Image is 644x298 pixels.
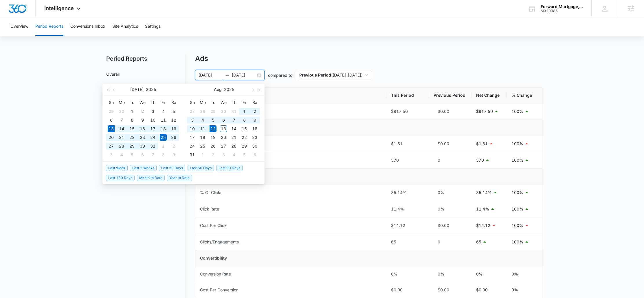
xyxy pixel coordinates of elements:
[129,117,135,124] div: 8
[241,143,248,150] div: 29
[541,9,583,13] div: account id
[220,117,227,124] div: 6
[139,151,146,158] div: 6
[391,108,424,115] div: $917.50
[218,142,229,150] td: 2025-08-27
[187,124,197,133] td: 2025-08-10
[208,142,218,150] td: 2025-08-26
[35,17,63,36] button: Period Reports
[15,15,64,20] div: Domain: [DOMAIN_NAME]
[230,117,237,124] div: 7
[434,157,467,163] div: 0
[149,125,156,132] div: 17
[127,142,137,150] td: 2025-07-29
[137,150,148,159] td: 2025-08-06
[158,124,168,133] td: 2025-07-18
[127,116,137,124] td: 2025-07-08
[511,206,523,212] p: 100%
[199,108,206,115] div: 28
[391,222,424,229] div: $14.12
[268,72,292,78] p: compared to
[476,271,483,277] p: 0%
[197,133,208,142] td: 2025-08-18
[108,117,115,124] div: 6
[130,84,144,95] button: [DATE]
[137,98,148,107] th: We
[112,17,138,36] button: Site Analytics
[218,133,229,142] td: 2025-08-20
[249,142,260,150] td: 2025-08-30
[106,98,116,107] th: Su
[229,107,239,116] td: 2025-07-31
[116,116,127,124] td: 2025-07-07
[168,124,179,133] td: 2025-07-19
[391,239,424,245] div: 65
[249,107,260,116] td: 2025-08-02
[160,117,167,124] div: 11
[64,34,98,38] div: Keywords by Traffic
[239,107,249,116] td: 2025-08-01
[170,117,177,124] div: 12
[106,71,120,77] a: Overall
[511,157,523,163] p: 100%
[16,9,28,14] div: v 4.0.25
[108,151,115,158] div: 3
[197,98,208,107] th: Mo
[118,134,125,141] div: 21
[197,107,208,116] td: 2025-07-28
[220,151,227,158] div: 3
[189,143,196,150] div: 24
[188,165,214,171] span: Last 60 Days
[129,108,135,115] div: 1
[391,287,424,293] div: $0.00
[511,189,523,196] p: 100%
[434,189,467,196] div: 0%
[170,143,177,150] div: 2
[160,151,167,158] div: 8
[149,108,156,115] div: 3
[189,108,196,115] div: 27
[210,108,216,115] div: 29
[476,189,492,196] p: 35.14%
[187,116,197,124] td: 2025-08-03
[137,107,148,116] td: 2025-07-02
[200,239,239,245] div: Clicks/Engagements
[249,150,260,159] td: 2025-09-06
[218,107,229,116] td: 2025-07-30
[170,108,177,115] div: 5
[241,125,248,132] div: 15
[148,142,158,150] td: 2025-07-31
[251,108,258,115] div: 2
[70,17,105,36] button: Conversions Inbox
[208,124,218,133] td: 2025-08-12
[106,133,116,142] td: 2025-07-20
[216,165,243,171] span: Last 90 Days
[158,133,168,142] td: 2025-07-25
[9,15,14,20] img: website_grey.svg
[299,72,331,77] p: Previous Period
[229,133,239,142] td: 2025-08-21
[241,151,248,158] div: 5
[476,108,493,115] p: $917.50
[148,107,158,116] td: 2025-07-03
[189,117,196,124] div: 3
[22,34,52,38] div: Domain Overview
[434,206,467,212] div: 0%
[476,239,481,245] p: 65
[208,107,218,116] td: 2025-07-29
[148,98,158,107] th: Th
[239,124,249,133] td: 2025-08-15
[249,133,260,142] td: 2025-08-23
[148,150,158,159] td: 2025-08-07
[208,116,218,124] td: 2025-08-05
[10,17,28,36] button: Overview
[108,108,115,115] div: 29
[158,116,168,124] td: 2025-07-11
[434,271,467,277] div: 0%
[391,157,424,163] div: 570
[199,143,206,150] div: 25
[187,107,197,116] td: 2025-07-27
[471,87,507,103] th: Net Change
[129,151,135,158] div: 5
[158,98,168,107] th: Fr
